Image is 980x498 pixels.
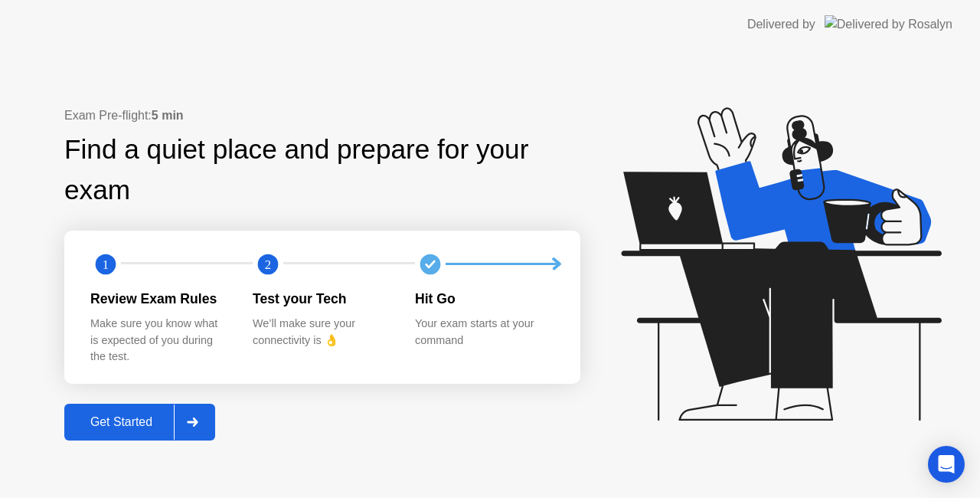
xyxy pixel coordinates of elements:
[64,106,580,125] div: Exam Pre-flight:
[152,109,184,122] b: 5 min
[825,15,952,33] img: Delivered by Rosalyn
[90,289,228,309] div: Review Exam Rules
[747,15,815,34] div: Delivered by
[928,446,965,483] div: Open Intercom Messenger
[253,316,390,349] div: We’ll make sure your connectivity is 👌
[415,316,553,349] div: Your exam starts at your command
[64,129,580,211] div: Find a quiet place and prepare for your exam
[90,316,228,365] div: Make sure you know what is expected of you during the test.
[265,257,271,271] text: 2
[64,404,215,441] button: Get Started
[253,289,390,309] div: Test your Tech
[103,257,109,271] text: 1
[69,415,174,429] div: Get Started
[415,289,553,309] div: Hit Go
